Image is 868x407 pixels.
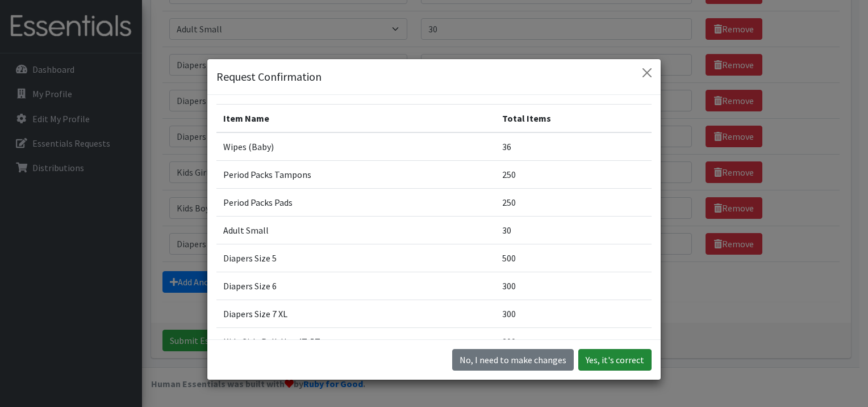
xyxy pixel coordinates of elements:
th: Total Items [495,105,652,133]
th: Item Name [216,105,495,133]
td: Diapers Size 5 [216,244,495,272]
td: 300 [495,272,652,300]
td: Wipes (Baby) [216,132,495,161]
td: 300 [495,328,652,356]
td: Diapers Size 7 XL [216,300,495,328]
td: 500 [495,244,652,272]
td: Kids Girls Pull-Ups 4T-5T [216,328,495,356]
td: Adult Small [216,217,495,244]
td: 30 [495,217,652,244]
td: 36 [495,132,652,161]
td: Period Packs Pads [216,189,495,217]
h5: Request Confirmation [216,68,322,85]
td: 250 [495,189,652,217]
button: Yes, it's correct [578,349,652,371]
td: 250 [495,161,652,189]
td: Diapers Size 6 [216,272,495,300]
button: Close [638,64,656,82]
td: Period Packs Tampons [216,161,495,189]
td: 300 [495,300,652,328]
button: No I need to make changes [452,349,574,371]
